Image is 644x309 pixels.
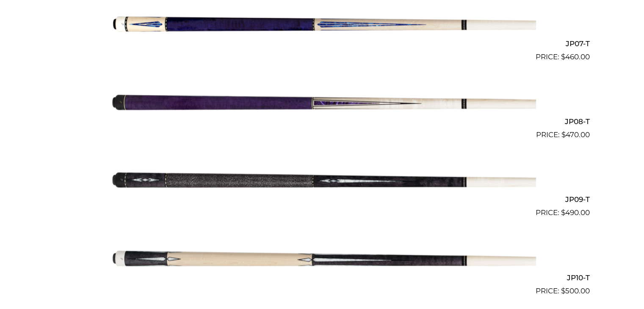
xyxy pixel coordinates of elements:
bdi: 460.00 [561,52,590,61]
a: JP09-T $490.00 [55,144,590,218]
h2: JP09-T [55,192,590,207]
span: $ [561,130,566,139]
span: $ [561,52,565,61]
a: JP10-T $500.00 [55,222,590,296]
span: $ [561,287,565,295]
bdi: 490.00 [561,208,590,217]
img: JP08-T [108,66,536,137]
span: $ [561,208,565,217]
h2: JP07-T [55,36,590,51]
bdi: 470.00 [561,130,590,139]
a: JP08-T $470.00 [55,66,590,141]
img: JP09-T [108,144,536,215]
bdi: 500.00 [561,287,590,295]
h2: JP08-T [55,114,590,130]
h2: JP10-T [55,270,590,285]
img: JP10-T [108,222,536,293]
